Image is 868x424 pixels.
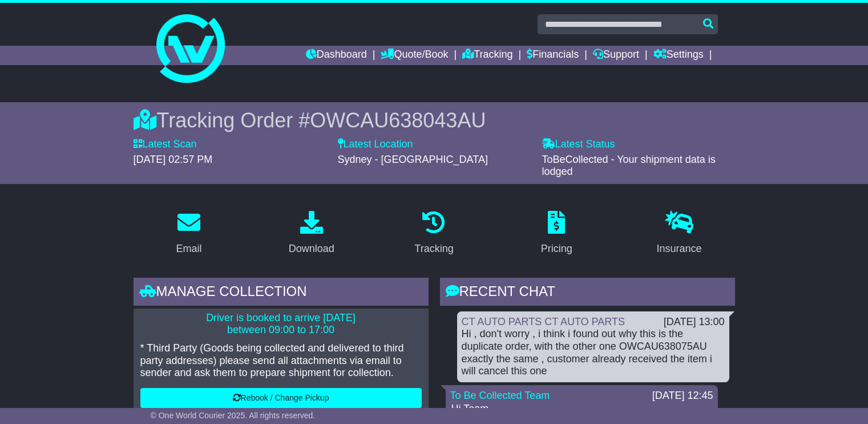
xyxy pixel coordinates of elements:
[407,207,461,261] a: Tracking
[593,46,639,65] a: Support
[306,46,367,65] a: Dashboard
[289,241,334,257] div: Download
[168,207,209,261] a: Email
[151,411,316,420] span: © One World Courier 2025. All rights reserved.
[134,154,213,165] span: [DATE] 02:57 PM
[140,312,422,337] p: Driver is booked to arrive [DATE] between 09:00 to 17:00
[527,46,579,65] a: Financials
[140,342,422,379] p: * Third Party (Goods being collected and delivered to third party addresses) please send all atta...
[541,241,572,257] div: Pricing
[134,278,429,309] div: Manage collection
[310,109,486,132] span: OWCAU638043AU
[450,390,550,401] a: To Be Collected Team
[542,138,615,151] label: Latest Status
[653,46,704,65] a: Settings
[649,207,709,261] a: Insurance
[414,241,453,257] div: Tracking
[462,328,725,377] div: Hi , don't worry , i think i found out why this is the duplicate order, with the other one OWCAU6...
[381,46,448,65] a: Quote/Book
[462,316,625,327] a: CT AUTO PARTS CT AUTO PARTS
[338,154,488,165] span: Sydney - [GEOGRAPHIC_DATA]
[140,388,422,408] button: Rebook / Change Pickup
[281,207,342,261] a: Download
[542,154,716,178] span: ToBeCollected - Your shipment data is lodged
[176,241,201,257] div: Email
[534,207,580,261] a: Pricing
[657,241,702,257] div: Insurance
[664,316,725,329] div: [DATE] 13:00
[134,108,735,133] div: Tracking Order #
[652,390,713,402] div: [DATE] 12:45
[440,278,735,309] div: RECENT CHAT
[134,138,197,151] label: Latest Scan
[462,46,512,65] a: Tracking
[338,138,413,151] label: Latest Location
